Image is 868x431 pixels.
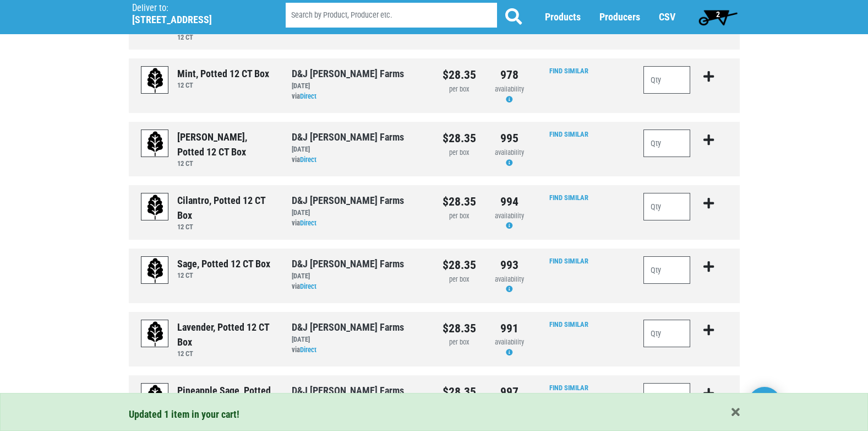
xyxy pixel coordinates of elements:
img: placeholder-variety-43d6402dacf2d531de610a020419775a.svg [141,193,169,221]
div: [DATE] [292,144,426,155]
a: Direct [300,92,316,100]
input: Qty [643,383,691,411]
div: [DATE] [292,335,426,345]
img: placeholder-variety-43d6402dacf2d531de610a020419775a.svg [141,130,169,158]
a: Find Similar [549,384,588,392]
h6: 12 CT [177,349,275,358]
a: Direct [300,282,316,290]
span: availability [495,148,524,157]
div: 993 [493,256,526,274]
a: Find Similar [549,67,588,75]
a: Find Similar [549,257,588,265]
img: placeholder-variety-43d6402dacf2d531de610a020419775a.svg [141,320,169,348]
a: Find Similar [549,320,588,328]
div: 991 [493,320,526,337]
div: $28.35 [443,66,476,84]
input: Qty [643,320,691,347]
div: $28.35 [443,256,476,274]
span: availability [495,338,524,346]
h6: 12 CT [177,271,270,279]
img: placeholder-variety-43d6402dacf2d531de610a020419775a.svg [141,67,169,94]
a: Find Similar [549,193,588,202]
div: per box [443,211,476,222]
div: via [292,155,426,165]
h6: 12 CT [177,33,275,41]
a: Direct [300,346,316,354]
div: Mint, Potted 12 CT Box [177,66,269,81]
div: via [292,91,426,102]
h6: 12 CT [177,81,269,89]
a: D&J [PERSON_NAME] Farms [292,321,404,333]
div: 995 [493,130,526,147]
span: availability [495,275,524,283]
h5: [STREET_ADDRESS] [132,14,258,26]
div: via [292,345,426,355]
span: availability [495,85,524,93]
div: $28.35 [443,130,476,147]
a: D&J [PERSON_NAME] Farms [292,131,404,143]
div: 997 [493,383,526,401]
div: [DATE] [292,208,426,218]
div: via [292,282,426,292]
a: Producers [599,12,640,23]
a: Direct [300,219,316,227]
a: Direct [300,155,316,164]
div: per box [443,274,476,285]
div: Lavender, Potted 12 CT Box [177,320,275,349]
h6: 12 CT [177,223,275,231]
input: Qty [643,66,691,94]
div: per box [443,84,476,95]
a: D&J [PERSON_NAME] Farms [292,385,404,396]
img: placeholder-variety-43d6402dacf2d531de610a020419775a.svg [141,384,169,411]
h6: 12 CT [177,159,275,168]
div: $28.35 [443,193,476,211]
input: Qty [643,193,691,220]
a: 2 [694,6,743,28]
a: Products [545,12,581,23]
div: $28.35 [443,383,476,401]
img: placeholder-variety-43d6402dacf2d531de610a020419775a.svg [141,257,169,284]
div: 978 [493,66,526,84]
span: 2 [716,10,720,19]
div: 994 [493,193,526,211]
div: per box [443,148,476,158]
div: Sage, Potted 12 CT Box [177,256,270,271]
div: Pineapple Sage, Potted 12 CT Box [177,383,275,413]
a: D&J [PERSON_NAME] Farms [292,258,404,270]
span: availability [495,212,524,220]
div: [DATE] [292,271,426,282]
input: Search by Product, Producer etc. [286,3,497,28]
div: Updated 1 item in your cart! [129,407,740,422]
input: Qty [643,256,691,284]
a: CSV [659,12,675,23]
div: via [292,218,426,229]
div: [PERSON_NAME], Potted 12 CT Box [177,130,275,159]
a: D&J [PERSON_NAME] Farms [292,68,404,79]
p: Deliver to: [132,3,258,14]
div: $28.35 [443,320,476,337]
a: Find Similar [549,130,588,138]
div: per box [443,337,476,348]
input: Qty [643,130,691,157]
div: [DATE] [292,81,426,91]
div: Cilantro, Potted 12 CT Box [177,193,275,223]
a: D&J [PERSON_NAME] Farms [292,195,404,206]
